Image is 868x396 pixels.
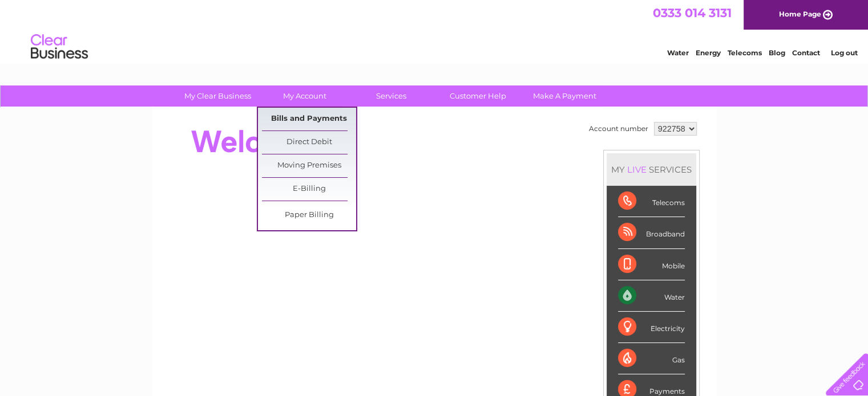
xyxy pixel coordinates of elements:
div: MY SERVICES [607,153,696,186]
a: Services [344,85,438,107]
a: E-Billing [262,178,356,201]
a: Moving Premises [262,154,356,177]
div: Broadband [618,217,685,248]
div: Telecoms [618,186,685,217]
a: My Clear Business [171,85,265,107]
a: Bills and Payments [262,108,356,130]
div: Mobile [618,249,685,280]
a: Customer Help [431,85,525,107]
a: My Account [257,85,352,107]
a: Telecoms [728,48,762,57]
div: Electricity [618,312,685,343]
a: Contact [792,48,820,57]
a: Direct Debit [262,131,356,154]
a: Energy [696,48,721,57]
td: Account number [586,119,651,138]
img: logo.png [30,30,88,64]
a: Log out [830,48,857,57]
a: Make A Payment [518,85,612,107]
a: Water [667,48,689,57]
a: 0333 014 3131 [653,6,732,20]
a: Paper Billing [262,204,356,227]
div: Clear Business is a trading name of Verastar Limited (registered in [GEOGRAPHIC_DATA] No. 3667643... [165,6,704,55]
div: Water [618,280,685,312]
div: Gas [618,343,685,374]
a: Blog [769,48,785,57]
div: LIVE [625,164,649,175]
